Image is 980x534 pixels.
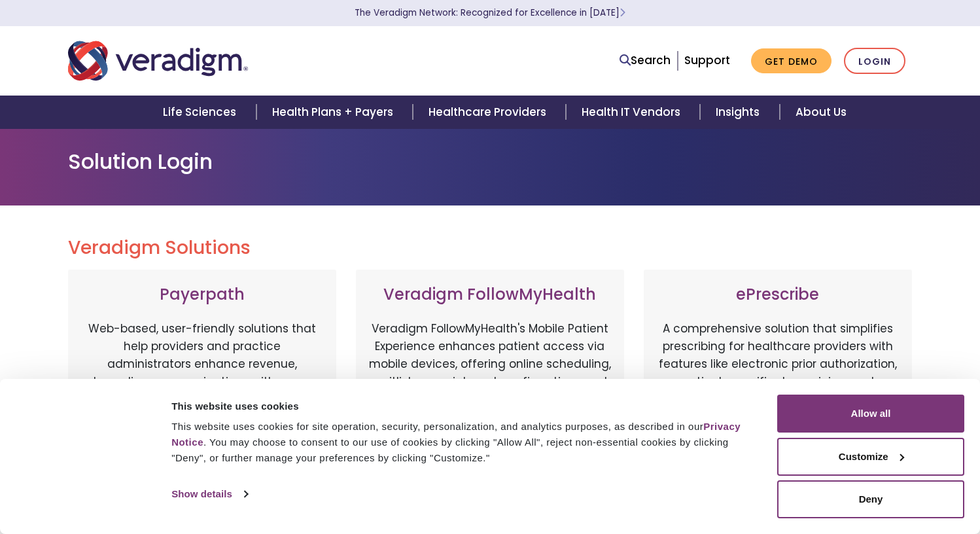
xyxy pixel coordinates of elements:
a: Show details [171,484,247,504]
p: Veradigm FollowMyHealth's Mobile Patient Experience enhances patient access via mobile devices, o... [369,320,611,444]
a: The Veradigm Network: Recognized for Excellence in [DATE]Learn More [355,7,625,19]
a: Insights [700,96,779,129]
p: A comprehensive solution that simplifies prescribing for healthcare providers with features like ... [657,320,899,457]
img: Veradigm logo [68,39,248,82]
button: Allow all [777,395,964,433]
button: Deny [777,480,964,518]
a: Healthcare Providers [413,96,566,129]
h2: Veradigm Solutions [68,237,912,259]
a: Life Sciences [147,96,256,129]
button: Customize [777,438,964,476]
div: This website uses cookies for site operation, security, personalization, and analytics purposes, ... [171,419,762,466]
h3: Veradigm FollowMyHealth [369,285,611,304]
a: Login [844,48,905,75]
a: About Us [780,96,862,129]
a: Get Demo [751,48,831,74]
p: Web-based, user-friendly solutions that help providers and practice administrators enhance revenu... [81,320,323,457]
h3: ePrescribe [657,285,899,304]
a: Search [620,52,671,69]
a: Health Plans + Payers [256,96,413,129]
h3: Payerpath [81,285,323,304]
span: Learn More [620,7,625,19]
div: This website uses cookies [171,399,762,414]
a: Health IT Vendors [566,96,700,129]
a: Support [684,52,730,68]
h1: Solution Login [68,149,912,174]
